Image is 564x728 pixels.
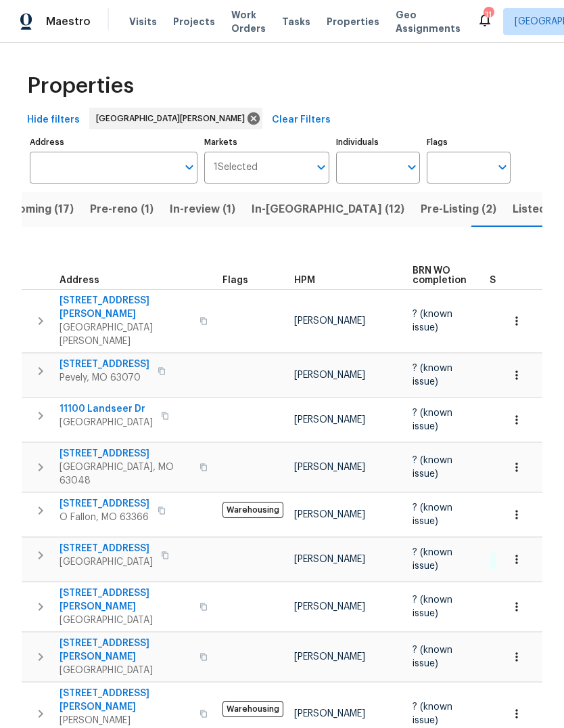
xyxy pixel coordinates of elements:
span: ? (known issue) [413,456,452,479]
span: [GEOGRAPHIC_DATA], MO 63048 [60,461,191,488]
span: [STREET_ADDRESS][PERSON_NAME] [60,637,191,664]
div: 11 [484,8,493,22]
span: 1 Done [491,555,528,567]
span: ? (known issue) [413,408,452,431]
span: ? (known issue) [413,548,452,571]
span: Pre-reno (1) [90,200,154,219]
span: [GEOGRAPHIC_DATA] [60,416,153,429]
span: [STREET_ADDRESS] [60,542,153,555]
span: Visits [129,15,157,28]
span: Summary [490,276,534,285]
span: Geo Assignments [396,8,461,35]
span: Pevely, MO 63070 [60,371,149,385]
span: Flags [222,276,248,285]
label: Address [30,138,197,146]
span: [GEOGRAPHIC_DATA] [60,664,191,677]
label: Flags [427,138,511,146]
span: In-[GEOGRAPHIC_DATA] (12) [252,200,404,219]
span: [STREET_ADDRESS] [60,497,149,511]
span: In-review (1) [170,200,235,219]
span: ? (known issue) [413,702,452,725]
span: Properties [327,15,379,28]
span: [STREET_ADDRESS][PERSON_NAME] [60,294,191,321]
span: O Fallon, MO 63366 [60,511,149,524]
label: Markets [204,138,330,146]
span: [PERSON_NAME] [294,709,365,719]
span: BRN WO completion [413,266,467,285]
span: [PERSON_NAME] [294,602,365,612]
span: HPM [294,276,315,285]
span: Pre-Listing (2) [421,200,496,219]
button: Open [312,158,331,177]
span: Warehousing [222,502,283,518]
span: Properties [27,79,134,93]
button: Open [402,158,421,177]
label: Individuals [336,138,420,146]
span: [GEOGRAPHIC_DATA][PERSON_NAME] [60,321,191,348]
button: Hide filters [22,108,85,133]
button: Open [493,158,512,177]
span: [PERSON_NAME] [294,555,365,564]
span: ? (known issue) [413,309,452,333]
span: [PERSON_NAME] [294,652,365,662]
span: ? (known issue) [413,645,452,668]
span: ? (known issue) [413,503,452,526]
span: [STREET_ADDRESS] [60,358,149,371]
span: Tasks [282,17,310,26]
span: [STREET_ADDRESS][PERSON_NAME] [60,687,191,714]
span: [GEOGRAPHIC_DATA][PERSON_NAME] [96,112,250,125]
span: Hide filters [27,112,80,129]
span: Clear Filters [272,112,331,129]
button: Open [180,158,199,177]
span: [PERSON_NAME] [294,415,365,425]
span: [GEOGRAPHIC_DATA] [60,614,191,627]
span: [PERSON_NAME] [294,316,365,326]
span: ? (known issue) [413,595,452,618]
span: [PERSON_NAME] [294,370,365,380]
span: [PERSON_NAME] [294,510,365,519]
span: [PERSON_NAME] [294,463,365,472]
span: 11100 Landseer Dr [60,402,153,416]
span: Maestro [46,15,91,28]
span: Projects [173,15,215,28]
span: Warehousing [222,701,283,717]
div: [GEOGRAPHIC_DATA][PERSON_NAME] [89,108,262,129]
span: 1 Selected [214,162,258,173]
span: ? (known issue) [413,364,452,387]
button: Clear Filters [266,108,336,133]
span: [STREET_ADDRESS][PERSON_NAME] [60,586,191,614]
span: Address [60,276,99,285]
span: [GEOGRAPHIC_DATA] [60,555,153,569]
span: Work Orders [231,8,266,35]
span: [STREET_ADDRESS] [60,447,191,461]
